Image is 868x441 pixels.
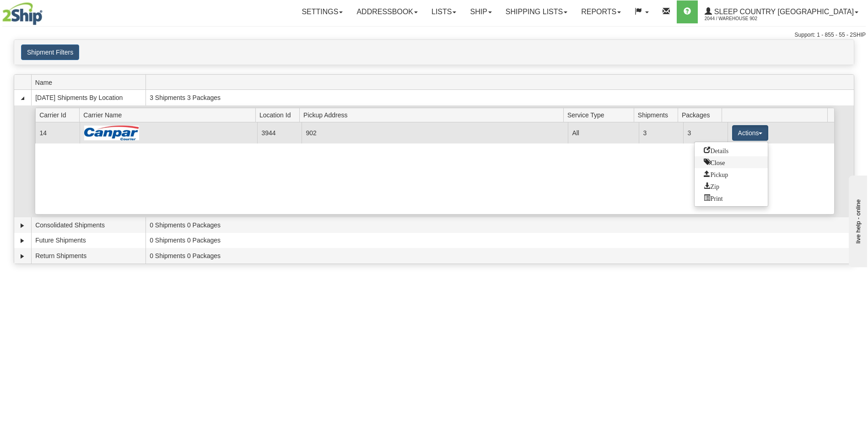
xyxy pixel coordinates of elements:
[35,122,80,143] td: 14
[146,217,854,233] td: 0 Shipments 0 Packages
[303,108,563,122] span: Pickup Address
[695,180,768,192] a: Zip and Download All Shipping Documents
[682,108,722,122] span: Packages
[704,159,725,165] span: Close
[705,14,773,23] span: 2044 / Warehouse 902
[499,0,574,23] a: Shipping lists
[31,217,146,233] td: Consolidated Shipments
[31,90,146,105] td: [DATE] Shipments By Location
[259,108,300,122] span: Location Id
[638,108,678,122] span: Shipments
[2,31,866,39] div: Support: 1 - 855 - 55 - 2SHIP
[732,125,769,141] button: Actions
[39,108,80,122] span: Carrier Id
[695,168,768,180] a: Request a carrier pickup
[574,0,628,23] a: Reports
[83,108,255,122] span: Carrier Name
[683,122,728,143] td: 3
[31,248,146,264] td: Return Shipments
[350,0,425,23] a: Addressbook
[704,182,719,189] span: Zip
[18,252,27,261] a: Expand
[295,0,350,23] a: Settings
[2,2,43,25] img: logo2044.jpg
[704,194,722,201] span: Print
[146,233,854,248] td: 0 Shipments 0 Packages
[704,147,728,153] span: Details
[18,221,27,230] a: Expand
[35,75,146,89] span: Name
[704,171,728,177] span: Pickup
[695,144,768,156] a: Go to Details view
[695,156,768,168] a: Close this group
[698,0,865,23] a: Sleep Country [GEOGRAPHIC_DATA] 2044 / Warehouse 902
[18,94,27,103] a: Collapse
[7,8,85,15] div: live help - online
[567,108,634,122] span: Service Type
[695,192,768,204] a: Print or Download All Shipping Documents in one file
[302,122,568,143] td: 902
[639,122,683,143] td: 3
[146,248,854,264] td: 0 Shipments 0 Packages
[31,233,146,248] td: Future Shipments
[847,174,867,267] iframe: chat widget
[463,0,498,23] a: Ship
[257,122,302,143] td: 3944
[712,8,854,16] span: Sleep Country [GEOGRAPHIC_DATA]
[568,122,639,143] td: All
[21,44,79,60] button: Shipment Filters
[146,90,854,105] td: 3 Shipments 3 Packages
[84,126,139,140] img: Canpar
[425,0,463,23] a: Lists
[18,236,27,245] a: Expand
